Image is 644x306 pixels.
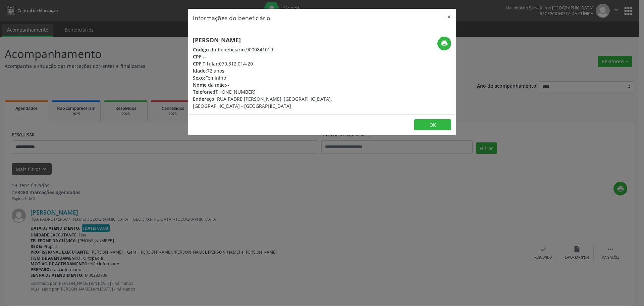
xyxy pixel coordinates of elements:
div: 9000841019 [193,46,362,53]
i: print [441,40,448,47]
div: -- [193,81,362,88]
div: -- [193,53,362,60]
span: RUA PADRE [PERSON_NAME], [GEOGRAPHIC_DATA], [GEOGRAPHIC_DATA] - [GEOGRAPHIC_DATA] [193,96,332,109]
span: Telefone: [193,89,214,95]
span: Sexo: [193,75,205,81]
div: Feminino [193,74,362,81]
div: 079.812.014-20 [193,60,362,67]
span: Código do beneficiário: [193,46,246,53]
span: Idade: [193,68,207,74]
span: Nome da mãe: [193,82,226,88]
div: [PHONE_NUMBER] [193,88,362,95]
h5: [PERSON_NAME] [193,37,362,44]
span: Endereço: [193,96,216,102]
div: 72 anos [193,67,362,74]
button: Close [442,9,456,25]
button: OK [414,119,451,131]
h5: Informações do beneficiário [193,13,270,22]
span: CPF Titular: [193,60,219,67]
button: print [437,37,451,50]
span: CPF: [193,53,203,60]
